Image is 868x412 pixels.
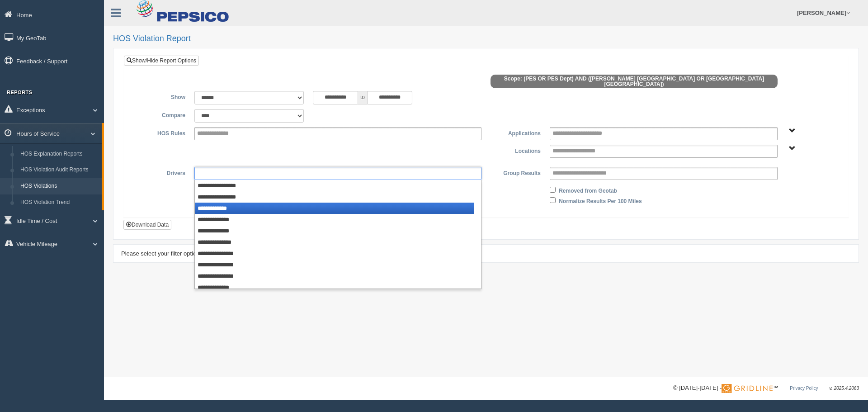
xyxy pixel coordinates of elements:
label: Locations [486,145,545,156]
label: Normalize Results Per 100 Miles [559,195,642,206]
label: Show [131,91,190,102]
div: © [DATE]-[DATE] - ™ [673,384,859,393]
span: v. 2025.4.2063 [830,386,859,391]
a: HOS Violation Trend [16,194,102,211]
span: to [358,91,367,104]
button: Download Data [123,220,171,230]
span: Scope: (PES OR PES Dept) AND ([PERSON_NAME] [GEOGRAPHIC_DATA] OR [GEOGRAPHIC_DATA] [GEOGRAPHIC_DA... [491,75,778,88]
label: Group Results [486,167,545,178]
label: Removed from Geotab [559,185,617,195]
label: Compare [131,109,190,120]
img: Gridline [722,384,773,393]
label: HOS Rules [131,127,190,138]
h2: HOS Violation Report [113,34,859,43]
label: Applications [486,127,545,138]
a: HOS Explanation Reports [16,146,102,162]
a: HOS Violations [16,178,102,194]
a: Show/Hide Report Options [124,56,199,66]
a: HOS Violation Audit Reports [16,162,102,178]
label: Drivers [131,167,190,178]
a: Privacy Policy [790,386,818,391]
span: Please select your filter options above and click "Apply Filters" to view your report. [121,250,335,257]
